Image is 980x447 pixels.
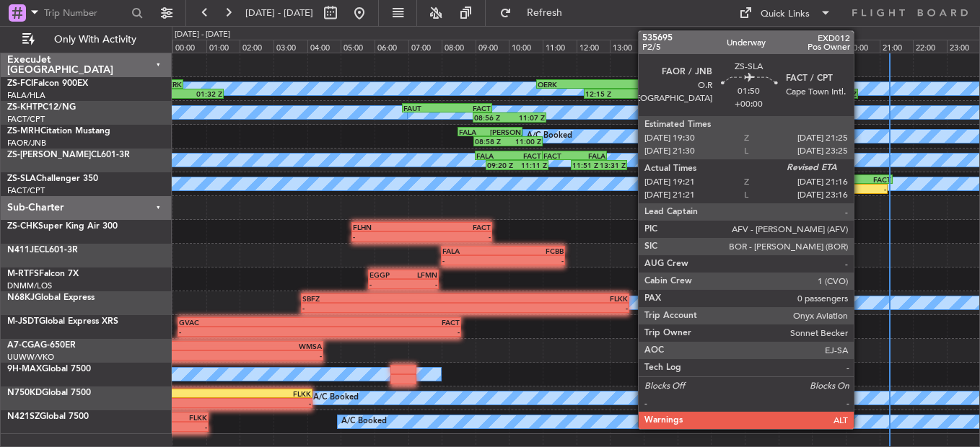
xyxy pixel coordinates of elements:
[179,327,320,336] div: -
[7,103,38,112] span: ZS-KHT
[7,246,39,255] span: N411JE
[487,161,517,169] div: 09:20 Z
[745,40,779,53] div: 17:00
[599,161,626,169] div: 13:31 Z
[421,223,490,231] div: FACT
[302,304,465,312] div: -
[7,389,91,397] a: N750KDGlobal 7500
[141,413,207,422] div: FLKK
[7,365,42,373] span: 9H-MAX
[7,174,98,183] a: ZS-SLAChallenger 350
[508,137,541,146] div: 11:00 Z
[861,175,892,184] div: FACT
[206,40,240,53] div: 01:00
[678,40,712,53] div: 15:00
[503,256,564,265] div: -
[585,89,721,98] div: 12:15 Z
[302,294,465,303] div: SBFZ
[574,151,605,160] div: FALA
[245,6,313,19] span: [DATE] - [DATE]
[7,174,36,183] span: ZS-SLA
[442,247,503,255] div: FALA
[465,294,628,303] div: FLKK
[319,327,460,336] div: -
[143,89,222,98] div: 01:32 Z
[7,341,40,350] span: A7-CGA
[421,232,490,241] div: -
[779,40,813,53] div: 18:00
[7,79,33,88] span: ZS-FCI
[490,128,521,136] div: [PERSON_NAME]
[711,40,745,53] div: 16:00
[172,40,206,53] div: 00:00
[515,8,575,18] span: Refresh
[353,223,421,231] div: FLHN
[475,137,508,146] div: 08:58 Z
[7,222,118,231] a: ZS-CHKSuper King Air 300
[572,161,599,169] div: 11:51 Z
[721,89,857,98] div: 20:23 Z
[509,40,543,53] div: 10:00
[474,113,509,122] div: 08:56 Z
[7,185,45,196] a: FACT/CPT
[7,352,54,363] a: UUWW/VKO
[509,151,541,160] div: FACT
[7,114,45,125] a: FACT/CPT
[509,113,545,122] div: 11:07 Z
[375,40,408,53] div: 06:00
[7,341,76,350] a: A7-CGAG-650ER
[465,304,628,312] div: -
[825,185,856,193] div: 19:21 Z
[16,28,157,51] button: Only With Activity
[503,247,564,255] div: FCBB
[7,79,88,88] a: ZS-FCIFalcon 900EX
[610,40,644,53] div: 13:00
[155,389,311,398] div: FLKK
[7,365,91,373] a: 9H-MAXGlobal 7500
[7,151,130,159] a: ZS-[PERSON_NAME]CL601-3R
[38,35,152,45] span: Only With Activity
[7,90,45,101] a: FALA/HLA
[7,270,39,278] span: M-RTFS
[732,1,839,25] button: Quick Links
[543,151,574,160] div: FACT
[7,246,78,255] a: N411JECL601-3R
[644,40,678,53] div: 14:00
[527,125,572,147] div: A/C Booked
[307,40,341,53] div: 04:00
[7,103,76,112] a: ZS-KHTPC12/NG
[577,40,611,53] div: 12:00
[7,280,52,291] a: DNMM/LOS
[7,412,89,421] a: N421SZGlobal 7500
[179,318,320,327] div: GVAC
[517,161,547,169] div: 11:11 Z
[44,2,127,24] input: Trip Number
[7,151,91,159] span: ZS-[PERSON_NAME]
[7,127,110,136] a: ZS-MRHCitation Mustang
[442,40,476,53] div: 08:00
[856,185,887,193] div: -
[403,104,447,112] div: FAUT
[442,256,503,265] div: -
[353,232,421,241] div: -
[313,387,359,409] div: A/C Booked
[7,317,118,326] a: M-JSDTGlobal Express XRS
[369,270,403,279] div: EGGP
[812,40,846,53] div: 19:00
[880,40,914,53] div: 21:00
[447,104,490,112] div: FACT
[130,342,322,350] div: WMSA
[141,422,207,431] div: -
[810,173,855,195] div: A/C Booked
[7,293,35,302] span: N68KJ
[274,40,307,53] div: 03:00
[403,270,437,279] div: LFMN
[7,412,40,421] span: N421SZ
[341,40,375,53] div: 05:00
[665,80,793,89] div: FALA
[830,175,861,184] div: FAOR
[7,317,39,326] span: M-JSDT
[130,351,322,360] div: -
[155,399,311,407] div: -
[538,80,665,89] div: OERK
